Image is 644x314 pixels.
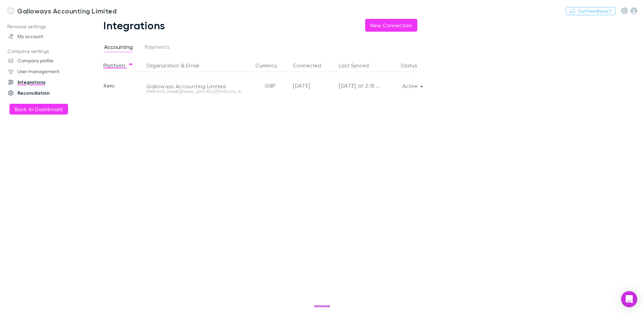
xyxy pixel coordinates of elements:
[1,47,91,56] p: Company settings
[339,72,382,99] div: [DATE] at 2:15 PM
[255,59,285,72] button: Currency
[293,59,329,72] button: Connected
[397,81,427,91] button: Active
[145,43,170,52] span: Payments
[1,77,91,88] a: Integrations
[250,72,290,99] div: GBP
[401,59,425,72] button: Status
[7,7,14,15] img: Galloways Accounting Limited's Logo
[566,7,616,15] button: Got Feedback?
[1,31,91,42] a: My account
[621,291,637,307] div: Open Intercom Messenger
[17,7,117,15] h3: Galloways Accounting Limited
[339,59,377,72] button: Last Synced
[1,66,91,77] a: User management
[1,55,91,66] a: Company profile
[147,59,247,72] div: &
[1,23,91,31] p: Personal settings
[9,104,68,115] button: Back to Dashboard
[293,72,333,99] div: [DATE]
[103,19,165,32] h1: Integrations
[147,90,243,94] div: [PERSON_NAME][EMAIL_ADDRESS][PERSON_NAME][DOMAIN_NAME]
[147,59,179,72] button: Organization
[147,83,243,90] div: Galloways Accounting Limited
[103,72,144,99] div: Xero
[104,43,133,52] span: Accounting
[186,59,199,72] button: Email
[3,3,121,19] a: Galloways Accounting Limited
[1,88,91,98] a: Reconciliation
[103,59,133,72] button: Platform
[365,19,417,32] button: New Connection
